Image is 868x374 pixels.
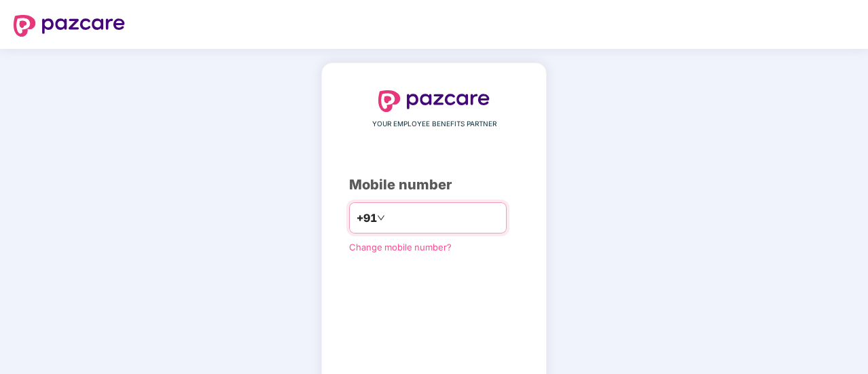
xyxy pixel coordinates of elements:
span: YOUR EMPLOYEE BENEFITS PARTNER [372,119,496,130]
div: Mobile number [349,174,519,195]
span: down [377,214,385,222]
img: logo [378,90,490,112]
a: Change mobile number? [349,242,452,253]
img: logo [14,15,125,37]
span: +91 [357,210,377,227]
